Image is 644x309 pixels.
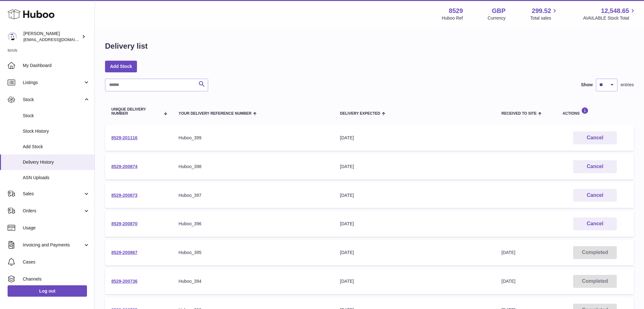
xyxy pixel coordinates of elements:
[111,250,138,255] a: 8529-200867
[178,164,327,170] div: Huboo_398
[111,193,138,198] a: 8529-200873
[111,107,160,116] span: Unique Delivery Number
[178,192,327,198] div: Huboo_397
[178,112,251,116] span: Your Delivery Reference Number
[583,7,636,21] a: 12,548.65 AVAILABLE Stock Total
[8,32,17,41] img: admin@redgrass.ch
[501,250,515,255] span: [DATE]
[501,279,515,284] span: [DATE]
[562,107,628,116] div: Actions
[573,217,617,230] button: Cancel
[501,112,536,116] span: Received to Site
[621,82,634,88] span: entries
[23,97,83,103] span: Stock
[23,208,83,214] span: Orders
[340,250,489,256] div: [DATE]
[111,135,138,140] a: 8529-201116
[573,189,617,202] button: Cancel
[23,159,90,165] span: Delivery History
[23,225,90,231] span: Usage
[178,278,327,284] div: Huboo_394
[105,61,137,72] a: Add Stock
[105,41,148,51] h1: Delivery list
[23,242,83,248] span: Invoicing and Payments
[23,63,90,69] span: My Dashboard
[23,175,90,181] span: ASN Uploads
[23,144,90,150] span: Add Stock
[23,113,90,119] span: Stock
[8,285,87,297] a: Log out
[23,191,83,197] span: Sales
[23,128,90,134] span: Stock History
[23,37,93,42] span: [EMAIL_ADDRESS][DOMAIN_NAME]
[530,7,558,21] a: 299.52 Total sales
[340,221,489,227] div: [DATE]
[178,221,327,227] div: Huboo_396
[340,278,489,284] div: [DATE]
[583,15,636,21] span: AVAILABLE Stock Total
[23,259,90,265] span: Cases
[340,135,489,141] div: [DATE]
[449,7,463,15] strong: 8529
[178,135,327,141] div: Huboo_399
[340,192,489,198] div: [DATE]
[23,80,83,86] span: Listings
[111,221,138,226] a: 8529-200870
[601,7,629,15] span: 12,548.65
[340,112,380,116] span: Delivery Expected
[573,160,617,173] button: Cancel
[492,7,505,15] strong: GBP
[532,7,551,15] span: 299.52
[573,131,617,144] button: Cancel
[530,15,558,21] span: Total sales
[488,15,506,21] div: Currency
[111,164,138,169] a: 8529-200874
[23,276,90,282] span: Channels
[23,31,80,43] div: [PERSON_NAME]
[111,279,138,284] a: 8529-200736
[178,250,327,256] div: Huboo_395
[442,15,463,21] div: Huboo Ref
[581,82,593,88] label: Show
[340,164,489,170] div: [DATE]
